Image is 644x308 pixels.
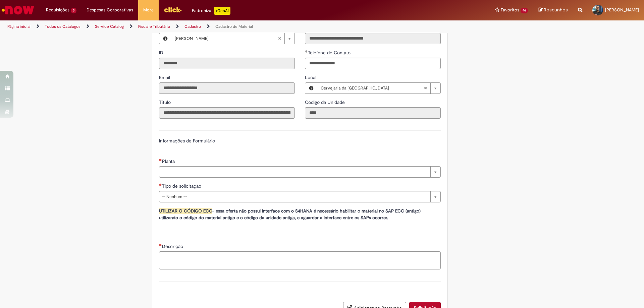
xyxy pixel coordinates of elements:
span: Necessários [159,244,162,246]
p: +GenAi [214,7,230,15]
abbr: Limpar campo Favorecido [274,33,284,44]
span: Local [305,74,318,80]
a: Limpar campo Planta [159,166,441,178]
label: Somente leitura - ID [159,49,165,56]
a: Service Catalog [95,24,124,29]
a: Rascunhos [538,7,568,13]
label: Somente leitura - Email [159,74,171,81]
input: Telefone de Contato [305,58,441,69]
span: Telefone de Contato [308,50,352,56]
span: Tipo de solicitação [162,183,203,189]
span: [PERSON_NAME] [605,7,639,13]
span: Requisições [46,7,69,13]
button: Favorecido, Visualizar este registro Ronaldo Silva Bispo [159,33,171,44]
a: [PERSON_NAME]Limpar campo Favorecido [171,33,294,44]
a: Página inicial [7,24,31,29]
a: Todos os Catálogos [45,24,80,29]
span: [PERSON_NAME] [175,33,278,44]
span: Rascunhos [544,7,568,13]
ul: Trilhas de página [5,20,424,33]
img: ServiceNow [1,3,35,17]
span: Somente leitura - Código da Unidade [305,99,346,105]
a: Cadastro [184,24,201,29]
input: Título [159,107,295,119]
span: Necessários [159,183,162,186]
span: Obrigatório Preenchido [305,50,308,53]
label: Informações de Formulário [159,138,215,144]
span: Necessários - Planta [162,158,176,164]
input: Departamento [305,33,441,44]
span: Necessários [159,159,162,161]
span: Somente leitura - Título [159,99,172,105]
span: Despesas Corporativas [87,7,133,13]
a: Cadastro de Material [215,24,253,29]
input: ID [159,58,295,69]
a: Fiscal e Tributário [138,24,170,29]
strong: - [212,208,214,214]
abbr: Limpar campo Local [420,83,430,94]
span: 3 [71,8,76,13]
span: More [143,7,154,13]
span: Cervejaria da [GEOGRAPHIC_DATA] [321,83,424,94]
textarea: Descrição [159,251,441,269]
span: Somente leitura - ID [159,50,165,56]
button: Local, Visualizar este registro Cervejaria da Bahia [305,83,317,94]
label: Somente leitura - Código da Unidade [305,99,346,106]
div: Padroniza [192,7,230,15]
label: Somente leitura - Título [159,99,172,106]
span: 46 [521,8,528,13]
strong: UTILIZAR O CÓDIGO ECC [159,208,212,214]
span: essa oferta não possui interface com o S4HANA é necessário habilitar o material no SAP ECC (antig... [159,208,421,221]
span: -- Nenhum -- [162,191,427,202]
input: Código da Unidade [305,107,441,119]
span: Favoritos [501,7,519,13]
span: Descrição [162,243,184,249]
input: Email [159,82,295,94]
img: click_logo_yellow_360x200.png [164,5,182,15]
a: Cervejaria da [GEOGRAPHIC_DATA]Limpar campo Local [317,83,440,94]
